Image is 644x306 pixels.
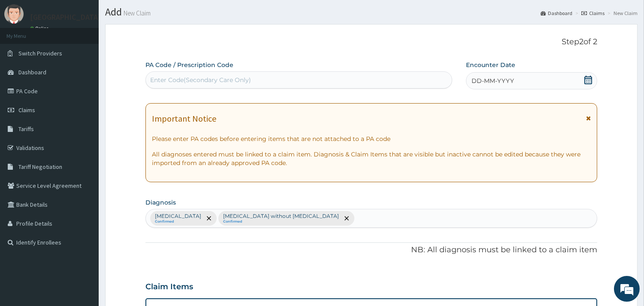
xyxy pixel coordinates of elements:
[150,76,251,84] div: Enter Code(Secondary Care Only)
[223,220,339,224] small: Confirmed
[50,96,118,183] span: We're online!
[152,135,591,143] p: Please enter PA codes before entering items that are not attached to a PA code
[18,68,46,76] span: Dashboard
[155,213,201,220] p: [MEDICAL_DATA]
[472,76,514,85] span: DD-MM-YYYY
[223,213,339,220] p: [MEDICAL_DATA] without [MEDICAL_DATA]
[18,106,35,114] span: Claims
[152,150,591,167] p: All diagnoses entered must be linked to a claim item. Diagnosis & Claim Items that are visible bu...
[145,282,193,292] h3: Claim Items
[605,9,638,17] li: New Claim
[145,245,597,256] p: NB: All diagnosis must be linked to a claim item
[145,37,597,47] p: Step 2 of 2
[141,4,161,25] div: Minimize live chat window
[122,10,151,16] small: New Claim
[18,49,62,57] span: Switch Providers
[541,9,572,17] a: Dashboard
[18,125,34,133] span: Tariffs
[4,210,163,240] textarea: Type your message and hit 'Enter'
[4,4,24,24] img: User Image
[155,220,201,224] small: Confirmed
[45,48,144,59] div: Chat with us now
[205,214,213,222] span: remove selection option
[343,214,351,222] span: remove selection option
[581,9,605,17] a: Claims
[16,43,35,64] img: d_794563401_company_1708531726252_794563401
[18,163,62,171] span: Tariff Negotiation
[152,114,216,123] h1: Important Notice
[466,61,515,69] label: Encounter Date
[145,198,176,207] label: Diagnosis
[145,61,233,69] label: PA Code / Prescription Code
[30,13,101,21] p: [GEOGRAPHIC_DATA]
[30,25,51,31] a: Online
[105,6,638,18] h1: Add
